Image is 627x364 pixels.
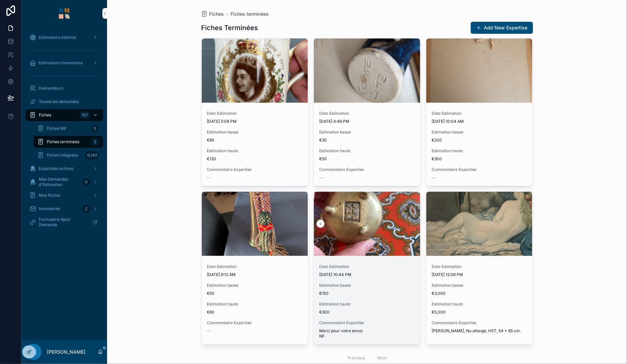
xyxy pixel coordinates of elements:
[319,129,415,135] span: Estimation basse
[82,205,90,213] div: 2
[314,38,420,103] div: 1000002893.jpg
[39,99,79,104] span: Toutes les demandes
[39,193,60,198] span: Mes Fiches
[313,191,421,345] a: Date Estimation[DATE] 10:44 PMEstimation basse€150Estimation haute€300Commentaire ExpertiseMerci ...
[432,119,527,124] span: [DATE] 10:04 AM
[25,163,103,175] a: Expertises actives
[426,192,533,256] div: IMG_20250813_114041.jpg
[313,38,421,186] a: Date Estimation[DATE] 4:46 PMEstimation basse€30Estimation haute€50Commentaire Expertise--
[432,264,527,269] span: Date Estimation
[319,320,415,326] span: Commentaire Expertise
[319,148,415,154] span: Estimation haute
[432,301,527,307] span: Estimation haute
[319,111,415,116] span: Date Estimation
[426,38,533,186] a: Date Estimation[DATE] 10:04 AMEstimation basse€200Estimation haute€300Commentaire Expertise--
[39,166,73,171] span: Expertises actives
[39,217,87,227] span: Formulaire Ajout Demande
[319,138,415,143] span: €30
[33,136,103,148] a: Fiches terminées3
[25,216,103,228] a: Formulaire Ajout Demande
[207,156,303,162] span: €120
[319,119,415,124] span: [DATE] 4:46 PM
[47,139,79,145] span: Fiches terminées
[47,126,67,131] span: Fiches MP
[207,175,211,180] span: --
[91,124,99,132] div: 5
[39,177,80,187] span: Mes Demandes d'Estimation
[471,22,533,34] button: Add New Expertise
[319,283,415,288] span: Estimation basse
[25,57,103,69] a: Estimations Inventaires
[432,167,527,172] span: Commentaire Expertise
[39,35,76,40] span: Estimations Internet
[207,148,303,154] span: Estimation haute
[432,148,527,154] span: Estimation haute
[207,167,303,172] span: Commentaire Expertise
[432,291,527,296] span: €3,000
[85,151,99,159] div: 6,149
[319,264,415,269] span: Date Estimation
[201,191,308,345] a: Date Estimation[DATE] 9:12 AMEstimation basse€50Estimation haute€80Commentaire Expertise--
[59,8,70,19] img: App logo
[209,11,224,17] span: Fiches
[432,129,527,135] span: Estimation basse
[201,23,258,32] h1: Fiches Terminées
[47,349,85,355] p: [PERSON_NAME]
[91,138,99,146] div: 3
[432,328,527,334] span: [PERSON_NAME], Nu allongé, HST, 54 x 65 cm.
[314,192,420,256] div: image.jpg
[39,112,51,118] span: Fiches
[319,156,415,162] span: €50
[39,60,83,66] span: Estimations Inventaires
[207,129,303,135] span: Estimation basse
[25,109,103,121] a: Fiches107
[426,191,533,345] a: Date Estimation[DATE] 12:06 PMEstimation basse€3,000Estimation haute€5,000Commentaire Expertise[P...
[432,309,527,315] span: €5,000
[207,111,303,116] span: Date Estimation
[33,149,103,161] a: Fiches intégrées6,149
[207,138,303,143] span: €80
[207,119,303,124] span: [DATE] 5:08 PM
[432,111,527,116] span: Date Estimation
[82,178,90,186] div: 0
[207,272,303,277] span: [DATE] 9:12 AM
[432,138,527,143] span: €200
[207,320,303,326] span: Commentaire Expertise
[432,283,527,288] span: Estimation basse
[319,291,415,296] span: €150
[25,96,103,108] a: Toutes les demandes
[207,283,303,288] span: Estimation basse
[21,27,107,237] div: scrollable content
[319,309,415,315] span: €300
[231,11,269,17] a: Fiches terminées
[25,176,103,188] a: Mes Demandes d'Estimation0
[207,328,211,334] span: --
[25,203,103,215] a: Inventaires2
[207,264,303,269] span: Date Estimation
[319,175,323,180] span: --
[201,38,308,186] a: Date Estimation[DATE] 5:08 PMEstimation basse€80Estimation haute€120Commentaire Expertise--
[319,328,415,339] span: Merci pour votre envoi. NF
[432,156,527,162] span: €300
[202,192,308,256] div: PXL_20250821_173057216.jpg
[25,31,103,43] a: Estimations Internet
[25,82,103,94] a: Demandeurs
[319,272,415,277] span: [DATE] 10:44 PM
[319,167,415,172] span: Commentaire Expertise
[33,122,103,134] a: Fiches MP5
[432,320,527,326] span: Commentaire Expertise
[25,189,103,201] a: Mes Fiches
[432,272,527,277] span: [DATE] 12:06 PM
[202,38,308,103] div: image.jpg
[319,301,415,307] span: Estimation haute
[207,309,303,315] span: €80
[39,206,60,211] span: Inventaires
[39,86,63,91] span: Demandeurs
[207,291,303,296] span: €50
[426,38,533,103] div: 20250907_105214.jpg
[47,153,78,158] span: Fiches intégrées
[207,301,303,307] span: Estimation haute
[80,111,90,119] div: 107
